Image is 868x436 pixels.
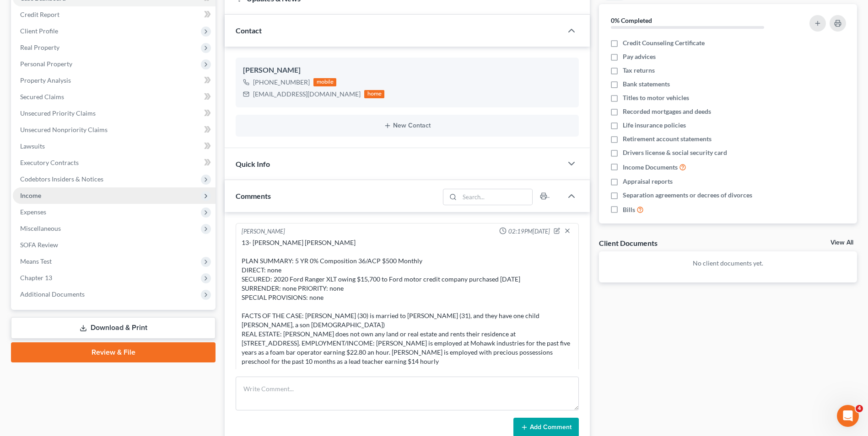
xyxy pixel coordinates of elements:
[623,148,727,157] span: Drivers license & social security card
[508,227,550,236] span: 02:19PM[DATE]
[20,142,45,150] span: Lawsuits
[20,76,71,84] span: Property Analysis
[20,109,96,117] span: Unsecured Priority Claims
[236,26,262,35] span: Contact
[623,38,705,48] span: Credit Counseling Certificate
[13,237,216,253] a: SOFA Review
[623,93,689,102] span: Titles to motor vehicles
[13,154,216,171] a: Executory Contracts
[20,27,58,35] span: Client Profile
[243,65,571,76] div: [PERSON_NAME]
[11,342,216,362] a: Review & File
[856,405,863,412] span: 4
[20,208,46,216] span: Expenses
[20,257,52,265] span: Means Test
[242,238,573,366] div: 13- [PERSON_NAME] [PERSON_NAME] PLAN SUMMARY: 5 YR 0% Composition 36/ACP $500 Monthly DIRECT: non...
[20,43,59,51] span: Real Property
[623,177,673,186] span: Appraisal reports
[599,238,658,248] div: Client Documents
[20,126,108,133] span: Unsecured Nonpriority Claims
[606,259,850,268] p: No client documents yet.
[236,160,270,168] span: Quick Info
[13,6,216,23] a: Credit Report
[837,405,859,427] iframe: Intercom live chat
[623,52,656,61] span: Pay advices
[13,122,216,138] a: Unsecured Nonpriority Claims
[20,274,52,282] span: Chapter 13
[253,78,310,87] div: [PHONE_NUMBER]
[20,241,58,249] span: SOFA Review
[243,122,571,129] button: New Contact
[623,191,752,200] span: Separation agreements or decrees of divorces
[623,66,655,75] span: Tax returns
[20,93,64,101] span: Secured Claims
[20,224,61,232] span: Miscellaneous
[253,90,361,99] div: [EMAIL_ADDRESS][DOMAIN_NAME]
[20,11,59,18] span: Credit Report
[20,175,103,183] span: Codebtors Insiders & Notices
[13,138,216,154] a: Lawsuits
[623,205,635,214] span: Bills
[623,121,686,130] span: Life insurance policies
[20,290,85,298] span: Additional Documents
[242,227,285,236] div: [PERSON_NAME]
[11,317,216,339] a: Download & Print
[623,107,711,116] span: Recorded mortgages and deeds
[830,239,853,246] a: View All
[20,191,41,199] span: Income
[623,134,712,144] span: Retirement account statements
[13,105,216,122] a: Unsecured Priority Claims
[20,159,79,166] span: Executory Contracts
[13,72,216,89] a: Property Analysis
[611,16,652,24] strong: 0% Completed
[236,191,271,200] span: Comments
[13,89,216,105] a: Secured Claims
[623,80,670,89] span: Bank statements
[20,60,72,68] span: Personal Property
[364,90,384,98] div: home
[623,163,678,172] span: Income Documents
[313,78,336,86] div: mobile
[459,189,532,205] input: Search...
